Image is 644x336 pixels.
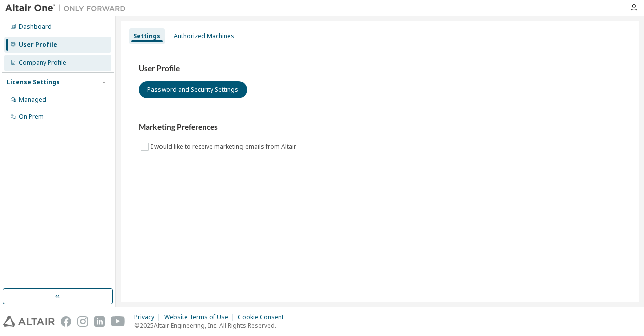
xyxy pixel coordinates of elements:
[164,313,238,321] div: Website Terms of Use
[19,23,52,31] div: Dashboard
[19,59,66,67] div: Company Profile
[151,141,298,153] label: I would like to receive marketing emails from Altair
[61,316,71,327] img: facebook.svg
[134,321,290,330] p: © 2025 Altair Engineering, Inc. All Rights Reserved.
[7,78,60,86] div: License Settings
[139,63,621,74] h3: User Profile
[94,316,105,327] img: linkedin.svg
[139,81,247,98] button: Password and Security Settings
[5,3,131,13] img: Altair One
[19,113,44,121] div: On Prem
[133,32,160,40] div: Settings
[139,122,621,132] h3: Marketing Preferences
[19,41,57,49] div: User Profile
[174,32,234,40] div: Authorized Machines
[77,316,88,327] img: instagram.svg
[19,96,46,104] div: Managed
[3,316,55,327] img: altair_logo.svg
[238,313,290,321] div: Cookie Consent
[134,313,164,321] div: Privacy
[111,316,125,327] img: youtube.svg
